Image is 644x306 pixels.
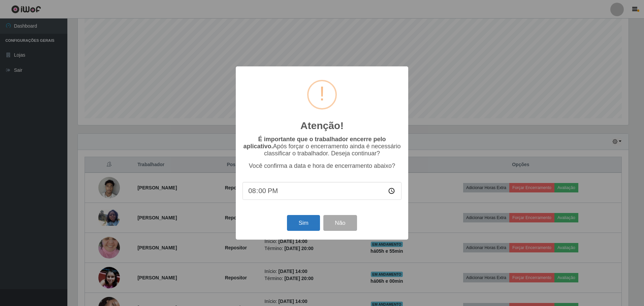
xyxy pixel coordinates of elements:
button: Sim [287,215,320,231]
h2: Atenção! [300,120,344,132]
button: Não [323,215,357,231]
p: Após forçar o encerramento ainda é necessário classificar o trabalhador. Deseja continuar? [243,136,401,157]
b: É importante que o trabalhador encerre pelo aplicativo. [243,136,386,150]
p: Você confirma a data e hora de encerramento abaixo? [243,162,401,170]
